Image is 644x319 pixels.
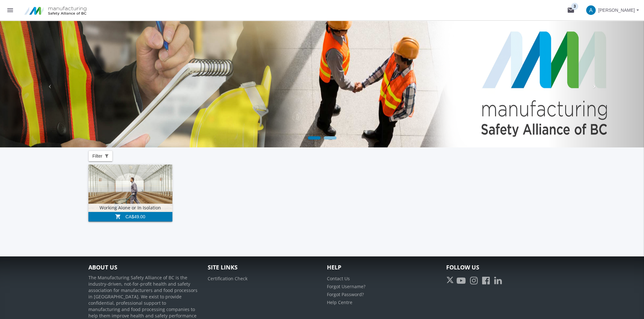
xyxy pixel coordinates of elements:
[327,283,365,289] a: Forgot Username?
[6,6,14,14] mat-icon: menu
[327,275,350,282] a: Contact Us
[88,212,172,221] button: CA$49.00
[88,151,113,161] button: Filter
[446,264,556,271] h4: Follow Us
[20,3,90,17] img: logo.png
[208,264,317,271] h4: Site Links
[115,212,121,221] mat-icon: shopping_cart
[327,291,364,297] a: Forgot Password?
[90,205,171,210] h4: Working Alone or In Isolation
[586,5,596,15] span: A
[598,4,635,16] span: [PERSON_NAME]
[567,6,575,14] mat-icon: mail
[88,264,198,271] h4: About Us
[208,275,247,282] a: Certification Check
[93,153,108,159] span: Filter
[327,264,437,271] h4: Help
[327,299,352,305] a: Help Centre
[88,165,172,212] img: productPicture.png
[125,212,145,221] span: CA$49.00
